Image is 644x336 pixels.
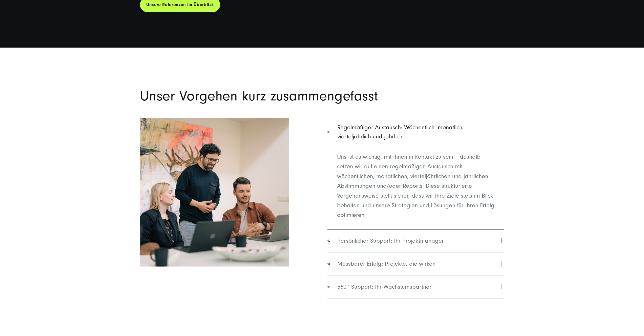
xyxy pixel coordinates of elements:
img: Drei Personen tauschen sich in Meeting aus [140,118,289,267]
h2: Unser Vorgehen kurz zusammengefasst [140,89,504,103]
span: 02 [327,239,330,243]
button: 02Persönlicher Support: Ihr Projektmanager [327,229,504,252]
span: Persönlicher Support: Ihr Projektmanager [337,236,444,245]
span: 04 [327,285,330,289]
span: 03 [327,262,330,266]
span: 360° Support: Ihr Wachstumspartner [337,282,431,291]
button: 01Regelmäßiger Austausch: Wöchentlich, monatlich, vierteljährlich und jährlich [327,116,504,148]
span: 01 [327,130,330,134]
span: Messbarer Erfolg: Projekte, die wirken [337,259,435,268]
p: Uns ist es wichtig, mit Ihnen in Kontakt zu sein – deshalb setzen wir auf einen regelmäßigen Aust... [337,152,494,220]
span: Regelmäßiger Austausch: Wöchentlich, monatlich, vierteljährlich und jährlich [337,123,498,141]
button: 03Messbarer Erfolg: Projekte, die wirken [327,252,504,275]
button: 04360° Support: Ihr Wachstumspartner [327,275,504,298]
